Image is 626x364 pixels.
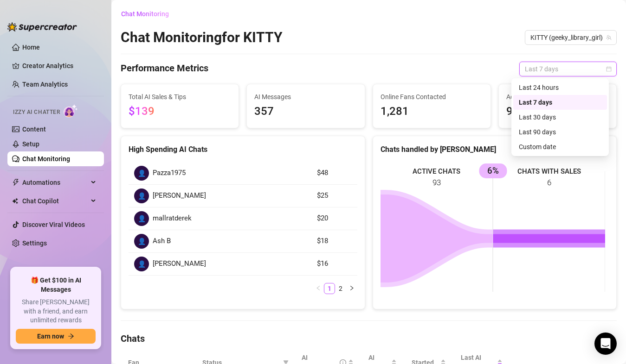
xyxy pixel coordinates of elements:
article: $20 [317,213,352,224]
span: Automations [22,175,88,190]
div: 👤 [134,257,149,271]
a: Creator Analytics [22,58,97,73]
div: Last 90 days [513,125,607,139]
div: Last 24 hours [519,82,601,93]
a: Setup [22,140,39,148]
div: Last 7 days [519,97,601,107]
a: 2 [336,283,346,294]
button: left [313,283,324,294]
div: 👤 [134,188,149,203]
a: Chat Monitoring [22,155,70,163]
h2: Chat Monitoring for KITTY [121,29,283,46]
div: Chats handled by [PERSON_NAME] [381,144,609,155]
span: Chat Monitoring [121,10,169,18]
div: 👤 [134,234,149,249]
span: Earn now [37,333,64,340]
span: 🎁 Get $100 in AI Messages [16,276,96,294]
div: Last 90 days [519,127,601,137]
div: Open Intercom Messenger [594,333,617,355]
div: Last 30 days [513,110,607,125]
h4: Performance Metrics [121,62,208,76]
div: 👤 [134,166,149,181]
article: $25 [317,190,352,201]
div: 👤 [134,211,149,226]
img: Chat Copilot [12,198,18,204]
article: $16 [317,258,352,270]
img: AI Chatter [64,104,78,118]
div: Custom date [519,142,601,152]
span: calendar [606,66,612,72]
span: Chat Copilot [22,194,88,208]
div: Custom date [513,139,607,154]
a: 1 [324,283,335,294]
span: thunderbolt [12,179,19,186]
li: Previous Page [313,283,324,294]
span: 357 [254,103,357,120]
a: Content [22,126,46,133]
span: right [349,285,355,291]
span: Izzy AI Chatter [13,108,60,117]
li: 1 [324,283,335,294]
span: Pazza1975 [153,168,186,179]
span: mallratderek [153,213,192,224]
span: $139 [129,105,155,118]
article: $18 [317,236,352,247]
span: Online Fans Contacted [381,92,483,102]
a: Discover Viral Videos [22,221,85,228]
span: Active Chats [506,92,609,102]
button: Chat Monitoring [121,6,176,21]
h4: Chats [121,332,617,345]
span: [PERSON_NAME] [153,190,206,201]
span: team [606,35,612,40]
button: right [346,283,357,294]
span: 1,281 [381,103,483,120]
a: Team Analytics [22,81,68,88]
div: Last 7 days [513,95,607,110]
li: Next Page [346,283,357,294]
div: Last 30 days [519,112,601,122]
div: Last 24 hours [513,80,607,95]
li: 2 [335,283,346,294]
a: Settings [22,239,47,247]
div: High Spending AI Chats [129,144,357,155]
span: Last 7 days [525,62,611,76]
span: left [316,285,321,291]
span: Share [PERSON_NAME] with a friend, and earn unlimited rewards [16,298,96,325]
span: 93 [506,103,609,120]
span: AI Messages [254,92,357,102]
span: Total AI Sales & Tips [129,92,231,102]
a: Home [22,44,40,51]
span: [PERSON_NAME] [153,258,206,270]
article: $48 [317,168,352,179]
span: Ash B [153,236,171,247]
span: arrow-right [68,333,74,339]
button: Earn nowarrow-right [16,329,96,344]
img: logo-BBDzfeDw.svg [7,22,77,31]
span: KITTY (geeky_library_girl) [530,31,611,44]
